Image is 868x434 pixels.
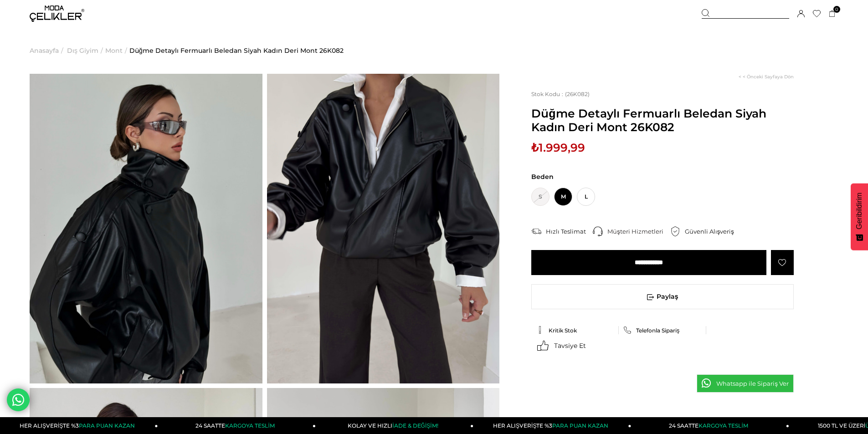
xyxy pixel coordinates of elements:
[105,27,123,74] a: Mont
[225,422,274,429] span: KARGOYA TESLİM
[30,74,262,383] img: Düğme Detaylı Fermuarlı Beledan Siyah Kadın Deri Mont 26K082
[536,326,614,334] a: Kritik Stok
[632,417,789,434] a: 24 SAATTEKARGOYA TESLİM
[739,74,794,80] a: < < Önceki Sayfaya Dön
[30,27,66,74] li: >
[158,417,316,434] a: 24 SAATTEKARGOYA TESLİM
[67,27,98,74] a: Dış Giyim
[577,188,595,206] span: L
[670,226,680,236] img: security.png
[79,422,135,429] span: PARA PUAN KAZAN
[697,374,794,393] a: Whatsapp ile Sipariş Ver
[531,91,565,97] span: Stok Kodu
[851,184,868,250] button: Geribildirim - Show survey
[552,422,608,429] span: PARA PUAN KAZAN
[67,27,105,74] li: >
[833,6,840,13] span: 0
[531,91,590,97] span: (26K082)
[855,193,863,230] span: Geribildirim
[30,27,59,74] a: Anasayfa
[531,188,550,206] span: S
[532,285,793,309] span: Paylaş
[554,342,586,350] span: Tavsiye Et
[829,10,836,17] a: 0
[531,173,794,181] span: Beden
[30,5,84,22] img: logo
[316,417,473,434] a: KOLAY VE HIZLIİADE & DEĞİŞİM!
[549,327,577,334] span: Kritik Stok
[129,27,344,74] a: Düğme Detaylı Fermuarlı Beledan Siyah Kadın Deri Mont 26K082
[699,422,748,429] span: KARGOYA TESLİM
[685,227,741,235] div: Güvenli Alışveriş
[636,327,679,334] span: Telefonla Sipariş
[531,226,541,236] img: shipping.png
[546,227,593,235] div: Hızlı Teslimat
[607,227,670,235] div: Müşteri Hizmetleri
[267,74,500,383] img: Düğme Detaylı Fermuarlı Beledan Siyah Kadın Deri Mont 26K082
[392,422,438,429] span: İADE & DEĞİŞİM!
[531,141,585,154] span: ₺1.999,99
[623,326,702,334] a: Telefonla Sipariş
[473,417,631,434] a: HER ALIŞVERİŞTE %3PARA PUAN KAZAN
[771,250,794,275] a: Favorilere Ekle
[531,107,794,134] span: Düğme Detaylı Fermuarlı Beledan Siyah Kadın Deri Mont 26K082
[554,188,572,206] span: M
[105,27,129,74] li: >
[593,226,603,236] img: call-center.png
